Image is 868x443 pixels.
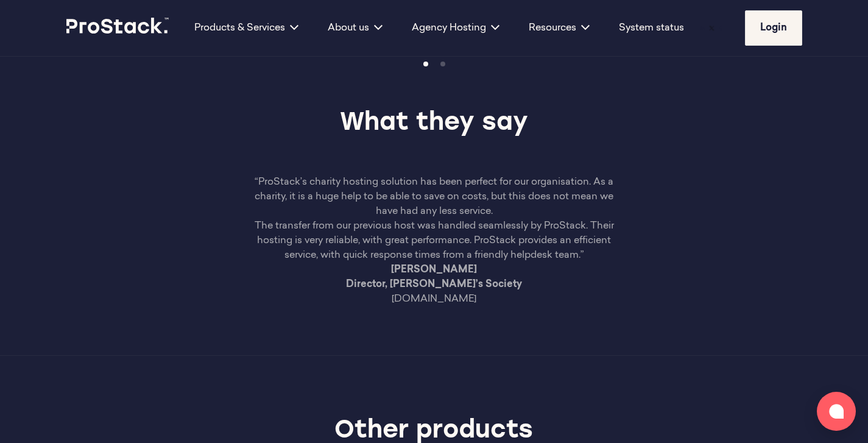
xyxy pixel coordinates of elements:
div: Agency Hosting [397,21,514,35]
button: Item 0 [417,55,434,73]
p: The transfer from our previous host was handled seamlessly by ProStack. Their hosting is very rel... [250,219,618,263]
strong: [PERSON_NAME] Director, [PERSON_NAME]’s Society [346,265,522,289]
div: About us [313,21,397,35]
a: Login [745,10,802,46]
button: Item 1 [434,55,451,73]
a: Prostack logo [66,18,170,38]
div: Resources [514,21,604,35]
button: Open chat window [817,392,856,431]
h2: What they say [139,107,728,141]
a: System status [619,21,684,35]
a: [DOMAIN_NAME] [392,294,476,304]
div: Products & Services [180,21,313,35]
span: Login [760,23,787,33]
p: “ProStack’s charity hosting solution has been perfect for our organisation. As a charity, it is a... [250,175,618,219]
